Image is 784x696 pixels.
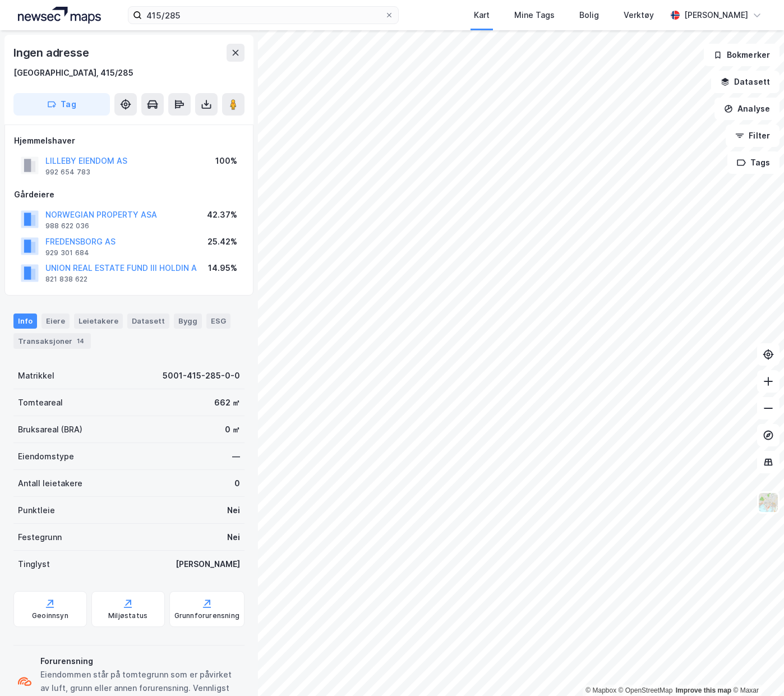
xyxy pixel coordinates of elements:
[13,93,110,116] button: Tag
[18,557,50,571] div: Tinglyst
[215,154,237,168] div: 100%
[45,248,89,257] div: 929 301 684
[227,531,240,544] div: Nei
[18,423,82,436] div: Bruksareal (BRA)
[207,235,237,248] div: 25.42%
[227,504,240,517] div: Nei
[174,314,202,328] div: Bygg
[704,44,780,66] button: Bokmerker
[41,314,70,328] div: Eiere
[726,125,780,147] button: Filter
[514,8,555,22] div: Mine Tags
[474,8,490,22] div: Kart
[40,654,240,668] div: Forurensning
[18,477,82,490] div: Antall leietakere
[127,314,169,328] div: Datasett
[18,396,63,409] div: Tomteareal
[208,261,237,275] div: 14.95%
[45,168,90,177] div: 992 654 783
[18,369,54,382] div: Matrikkel
[711,71,780,93] button: Datasett
[75,335,86,347] div: 14
[579,8,599,22] div: Bolig
[13,314,37,328] div: Info
[18,504,55,517] div: Punktleie
[214,396,240,409] div: 662 ㎡
[13,66,133,80] div: [GEOGRAPHIC_DATA], 415/285
[45,275,87,284] div: 821 838 622
[108,611,147,620] div: Miljøstatus
[176,557,240,571] div: [PERSON_NAME]
[18,531,62,544] div: Festegrunn
[13,333,91,349] div: Transaksjoner
[207,208,237,222] div: 42.37%
[206,314,230,328] div: ESG
[684,8,748,22] div: [PERSON_NAME]
[174,611,239,620] div: Grunnforurensning
[45,222,89,231] div: 988 622 036
[18,450,74,463] div: Eiendomstype
[758,492,779,513] img: Z
[142,7,385,24] input: Søk på adresse, matrikkel, gårdeiere, leietakere eller personer
[714,98,780,120] button: Analyse
[728,642,784,696] iframe: Chat Widget
[676,686,731,694] a: Improve this map
[585,686,616,694] a: Mapbox
[74,314,123,328] div: Leietakere
[727,151,780,174] button: Tags
[13,44,91,62] div: Ingen adresse
[14,188,244,201] div: Gårdeiere
[234,477,240,490] div: 0
[225,423,240,436] div: 0 ㎡
[14,134,244,148] div: Hjemmelshaver
[232,450,240,463] div: —
[18,7,101,24] img: logo.a4113a55bc3d86da70a041830d287a7e.svg
[32,611,68,620] div: Geoinnsyn
[619,686,673,694] a: OpenStreetMap
[163,369,240,382] div: 5001-415-285-0-0
[624,8,654,22] div: Verktøy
